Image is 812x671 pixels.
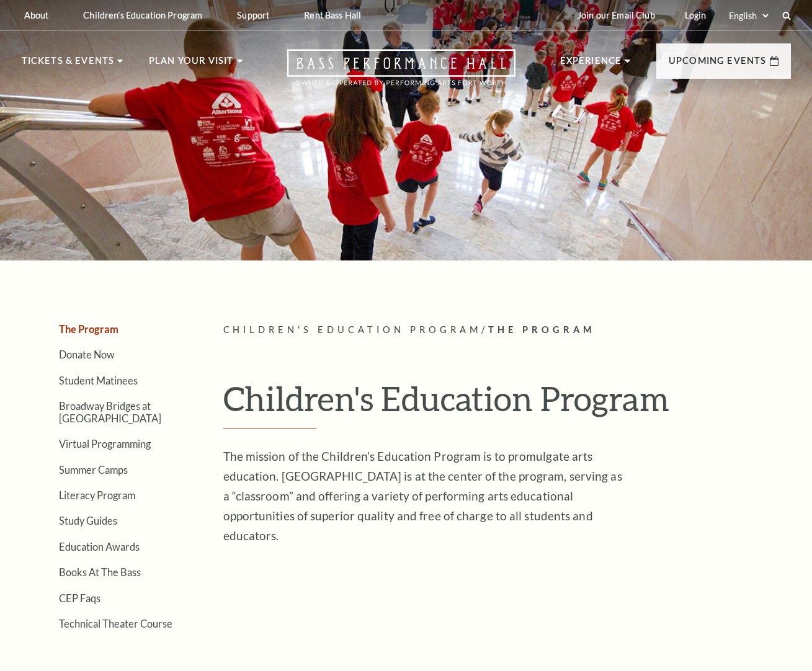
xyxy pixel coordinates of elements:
p: About [24,10,49,20]
a: Study Guides [59,515,117,527]
a: Virtual Programming [59,438,151,450]
a: Technical Theater Course [59,618,172,629]
select: Select: [726,10,770,22]
a: Summer Camps [59,464,128,476]
a: Broadway Bridges at [GEOGRAPHIC_DATA] [59,400,161,424]
span: Children's Education Program [223,324,482,335]
p: Rent Bass Hall [304,10,361,20]
a: Literacy Program [59,489,135,501]
p: Tickets & Events [22,53,115,76]
p: / [223,322,791,338]
span: The Program [488,324,596,335]
p: Plan Your Visit [149,53,234,76]
a: Education Awards [59,541,140,553]
a: The Program [59,323,118,335]
a: Books At The Bass [59,566,141,578]
p: Upcoming Events [669,53,767,76]
h1: Children's Education Program [223,378,791,429]
p: Children's Education Program [83,10,202,20]
a: Donate Now [59,349,115,360]
p: The mission of the Children’s Education Program is to promulgate arts education. [GEOGRAPHIC_DATA... [223,447,627,546]
a: Student Matinees [59,375,138,386]
p: Experience [560,53,622,76]
a: CEP Faqs [59,592,100,604]
p: Support [237,10,269,20]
